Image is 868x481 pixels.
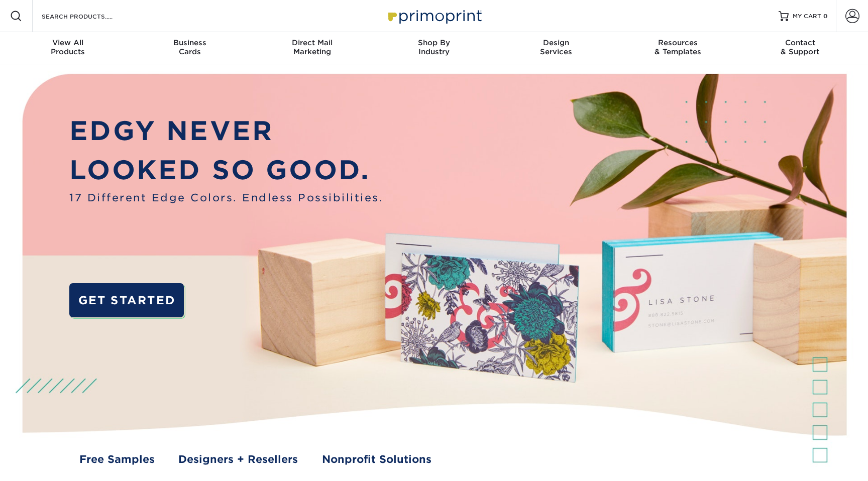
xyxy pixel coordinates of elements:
[69,111,383,151] p: EDGY NEVER
[251,38,373,47] span: Direct Mail
[7,32,129,64] a: View AllProducts
[129,32,251,64] a: BusinessCards
[7,38,129,47] span: View All
[617,38,739,47] span: Resources
[322,451,431,467] a: Nonprofit Solutions
[129,38,251,56] div: Cards
[739,38,861,56] div: & Support
[823,13,828,20] span: 0
[79,451,155,467] a: Free Samples
[739,32,861,64] a: Contact& Support
[69,190,383,205] span: 17 Different Edge Colors. Endless Possibilities.
[373,32,495,64] a: Shop ByIndustry
[373,38,495,47] span: Shop By
[384,5,484,27] img: Primoprint
[129,38,251,47] span: Business
[495,38,617,56] div: Services
[178,451,298,467] a: Designers + Resellers
[617,38,739,56] div: & Templates
[7,38,129,56] div: Products
[251,38,373,56] div: Marketing
[793,12,821,21] span: MY CART
[739,38,861,47] span: Contact
[69,151,383,190] p: LOOKED SO GOOD.
[495,32,617,64] a: DesignServices
[251,32,373,64] a: Direct MailMarketing
[41,10,139,22] input: SEARCH PRODUCTS.....
[373,38,495,56] div: Industry
[617,32,739,64] a: Resources& Templates
[495,38,617,47] span: Design
[69,283,184,317] a: GET STARTED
